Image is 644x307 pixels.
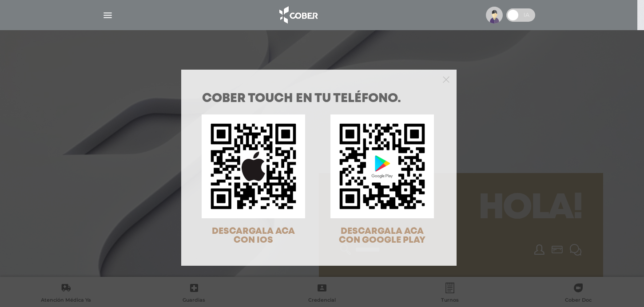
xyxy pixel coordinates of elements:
img: qr-code [330,114,434,218]
img: qr-code [202,114,305,218]
span: DESCARGALA ACA CON GOOGLE PLAY [339,227,425,244]
button: Close [443,75,449,83]
span: DESCARGALA ACA CON IOS [212,227,295,244]
h1: COBER TOUCH en tu teléfono. [202,93,436,105]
